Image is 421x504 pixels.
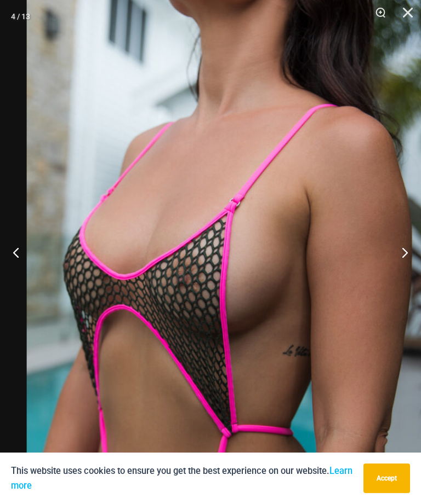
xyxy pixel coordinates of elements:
[380,225,421,280] button: Next
[11,466,352,491] a: Learn more
[11,8,30,25] div: 4 / 13
[363,464,410,493] button: Accept
[11,464,355,493] p: This website uses cookies to ensure you get the best experience on our website.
